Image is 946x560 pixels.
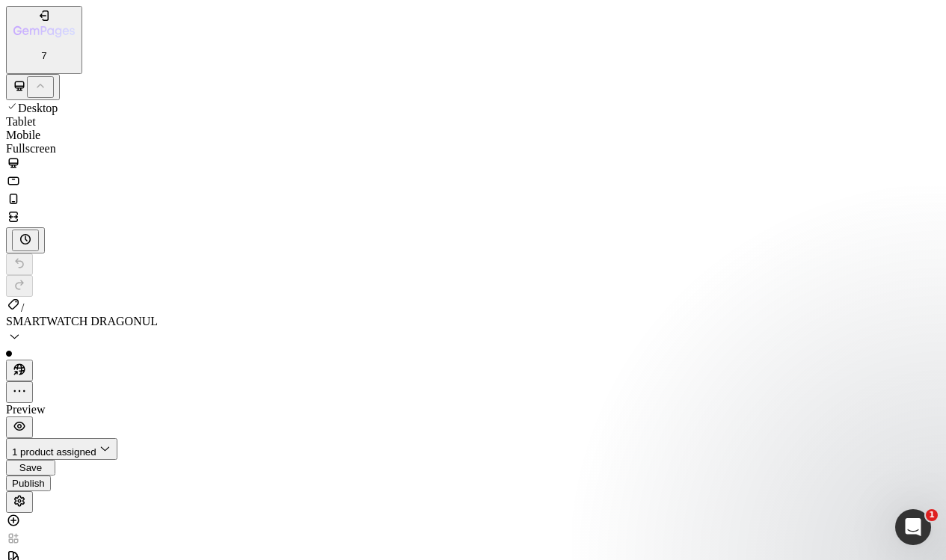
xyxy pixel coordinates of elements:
iframe: Intercom live chat [895,509,931,545]
button: Header [51,6,106,23]
button: 7 [6,6,82,74]
span: Tablet [6,115,36,128]
button: Save [6,460,55,476]
span: Save [19,462,42,473]
button: 1 product assigned [6,438,117,460]
span: / [21,301,24,314]
p: 7 [13,50,75,61]
span: SMARTWATCH DRAGONUL [6,315,158,327]
span: Header [67,10,100,21]
div: Preview [6,403,940,416]
span: 1 [926,509,938,521]
div: Undo/Redo [6,253,940,297]
span: 1 product assigned [12,446,96,458]
button: Publish [6,476,51,491]
span: Desktop [18,102,58,114]
span: Mobile [6,129,40,141]
div: Publish [12,478,45,489]
span: Fullscreen [6,142,56,155]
